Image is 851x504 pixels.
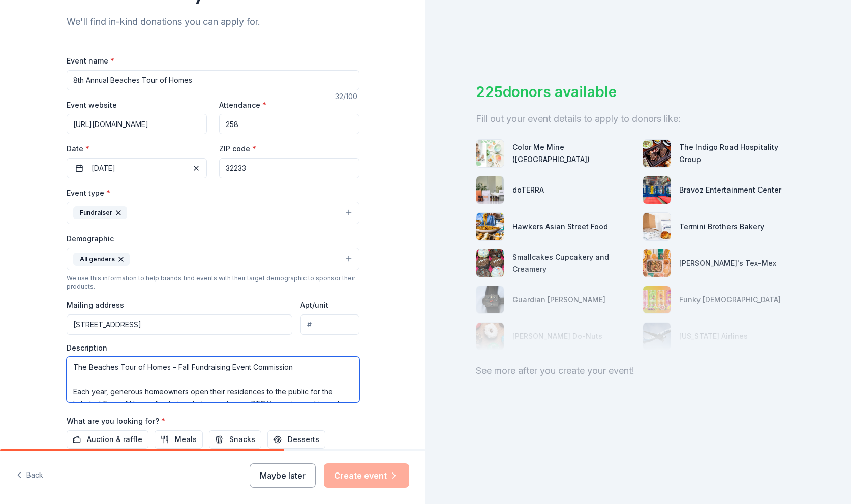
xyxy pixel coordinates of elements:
span: Desserts [288,433,319,446]
input: 12345 (U.S. only) [219,158,359,178]
div: 32 /100 [335,90,359,103]
img: photo for Color Me Mine (Jacksonville) [476,140,504,167]
label: Attendance [219,100,266,110]
div: See more after you create your event! [476,363,801,379]
div: All genders [73,253,130,266]
span: Snacks [229,433,255,446]
div: Hawkers Asian Street Food [512,220,608,233]
div: Color Me Mine ([GEOGRAPHIC_DATA]) [512,141,634,166]
button: Meals [155,430,203,449]
button: Back [16,465,43,486]
label: Event name [67,56,114,66]
button: Auction & raffle [67,430,148,449]
input: https://www... [67,114,207,134]
img: photo for Hawkers Asian Street Food [476,213,504,240]
button: Fundraiser [67,202,359,224]
img: photo for Bravoz Entertainment Center [643,176,671,204]
label: ZIP code [219,144,256,154]
img: photo for The Indigo Road Hospitality Group [643,140,671,167]
div: Bravoz Entertainment Center [679,184,781,196]
button: Maybe later [250,463,316,488]
div: We use this information to help brands find events with their target demographic to sponsor their... [67,274,359,291]
div: Fundraiser [73,206,127,219]
label: Event type [67,188,110,198]
button: Snacks [209,430,261,449]
img: photo for doTERRA [476,176,504,204]
textarea: The Beaches Tour of Homes – Fall Fundraising Event Commission Each year, generous homeowners open... [67,357,359,402]
button: [DATE] [67,158,207,178]
label: Mailing address [67,300,124,310]
span: Meals [175,433,197,446]
div: 225 donors available [476,81,801,103]
input: Spring Fundraiser [67,70,359,90]
img: photo for Termini Brothers Bakery [643,213,671,240]
input: 20 [219,114,359,134]
div: Fill out your event details to apply to donors like: [476,111,801,127]
label: Date [67,144,207,154]
label: What are you looking for? [67,416,165,426]
div: The Indigo Road Hospitality Group [679,141,801,166]
input: # [300,314,359,335]
label: Description [67,343,107,353]
div: doTERRA [512,184,544,196]
label: Event website [67,100,117,110]
input: Enter a US address [67,314,293,335]
span: Auction & raffle [87,433,142,446]
div: Termini Brothers Bakery [679,220,764,233]
label: Demographic [67,234,114,244]
div: We'll find in-kind donations you can apply for. [67,14,359,30]
label: Apt/unit [300,300,328,310]
button: Desserts [267,430,325,449]
button: All genders [67,248,359,270]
